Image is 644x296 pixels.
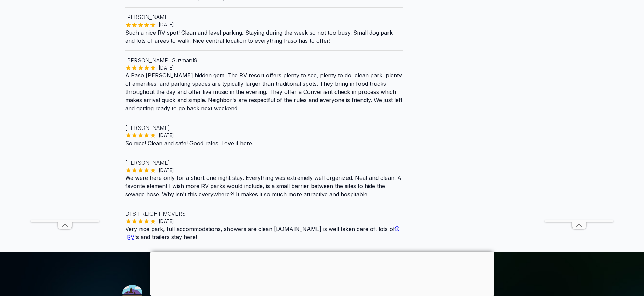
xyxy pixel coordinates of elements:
p: [PERSON_NAME] Guzman19 [125,56,403,64]
p: So nice! Clean and safe! Good rates. Love it here. [125,139,403,147]
span: RV [127,234,134,241]
span: [DATE] [156,218,177,225]
p: DTS FREIGHT MOVERS [125,210,403,218]
iframe: Advertisement [31,15,99,220]
p: Very nice park, full accommodations, showers are clean [DOMAIN_NAME] is well taken care of, lots ... [125,225,403,241]
p: Such a nice RV spot! Clean and level parking. Staying during the week so not too busy. Small dog ... [125,28,403,45]
p: [PERSON_NAME] [125,124,403,132]
span: [DATE] [156,132,177,139]
p: [PERSON_NAME] [125,13,403,21]
span: [DATE] [156,167,177,174]
p: A Paso [PERSON_NAME] hidden gem. The RV resort offers plenty to see, plenty to do, clean park, pl... [125,71,403,112]
span: [DATE] [156,21,177,28]
iframe: Advertisement [150,252,494,294]
span: [DATE] [156,64,177,71]
p: [PERSON_NAME] [125,159,403,167]
p: We were here only for a short one night stay. Everything was extremely well organized. Neat and c... [125,174,403,198]
iframe: Advertisement [545,15,613,220]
